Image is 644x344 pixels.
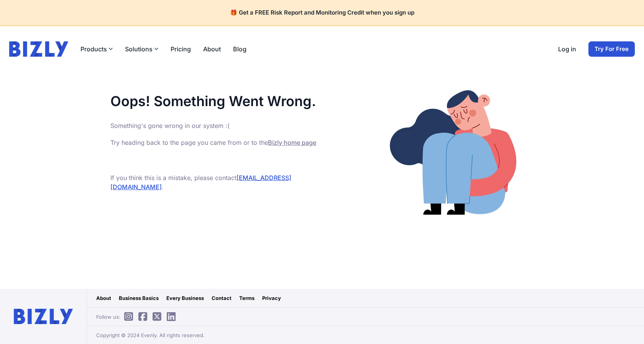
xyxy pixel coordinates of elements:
a: About [96,294,111,302]
a: Log in [558,44,576,54]
a: About [203,44,221,54]
a: Blog [233,44,246,54]
a: Every Business [166,294,204,302]
span: Follow us: [96,313,179,321]
p: Try heading back to the page you came from or to the [110,138,322,147]
a: Privacy [262,294,281,302]
a: Terms [239,294,255,302]
a: Contact [212,294,232,302]
span: Copyright © 2024 Evenly. All rights reserved. [96,331,205,339]
a: Bizly home page [268,139,316,146]
button: Solutions [125,44,158,54]
p: Something's gone wrong in our system :( [110,121,322,130]
h1: Oops! Something Went Wrong. [110,93,322,109]
a: Pricing [171,44,191,54]
button: Products [80,44,113,54]
a: [EMAIL_ADDRESS][DOMAIN_NAME] [110,174,291,191]
p: If you think this is a mistake, please contact . [110,173,322,192]
a: Try For Free [588,41,635,57]
h4: 🎁 Get a FREE Risk Report and Monitoring Credit when you sign up [9,9,635,16]
a: Business Basics [119,294,159,302]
